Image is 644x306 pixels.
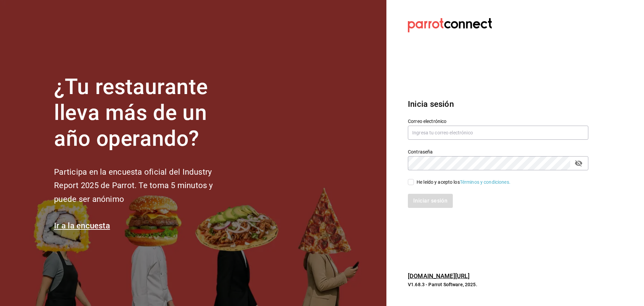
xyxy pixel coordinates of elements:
button: passwordField [573,158,584,169]
h1: ¿Tu restaurante lleva más de un año operando? [54,74,235,151]
a: Ir a la encuesta [54,221,110,230]
label: Correo electrónico [408,119,588,124]
h3: Inicia sesión [408,98,588,110]
label: Contraseña [408,149,588,154]
input: Ingresa tu correo electrónico [408,126,588,140]
h2: Participa en la encuesta oficial del Industry Report 2025 de Parrot. Te toma 5 minutos y puede se... [54,165,235,206]
p: V1.68.3 - Parrot Software, 2025. [408,281,588,288]
a: Términos y condiciones. [460,179,511,185]
a: [DOMAIN_NAME][URL] [408,272,470,279]
div: He leído y acepto los [417,179,511,186]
